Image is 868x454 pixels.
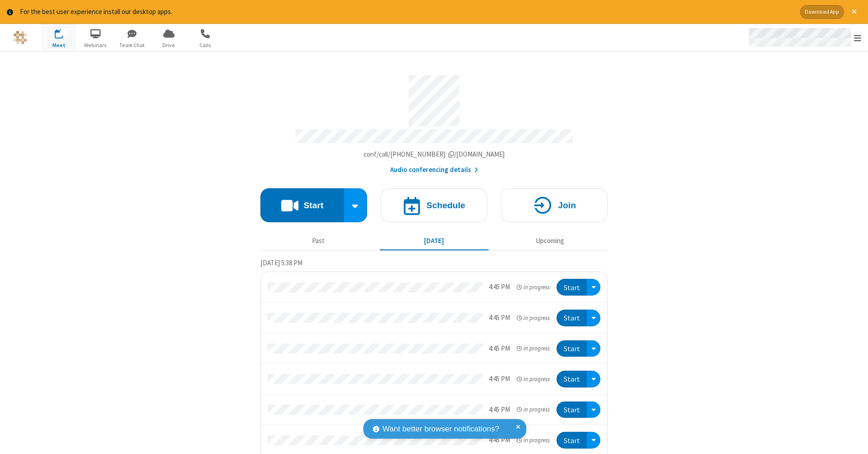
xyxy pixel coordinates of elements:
[264,233,373,250] button: Past
[382,423,499,435] span: Want better browser notifications?
[260,258,302,267] span: [DATE] 5:38 PM
[380,233,489,250] button: [DATE]
[587,371,600,387] div: Open menu
[495,233,604,250] button: Upcoming
[557,340,587,357] button: Start
[489,344,510,354] div: 4:45 PM
[14,31,27,44] img: QA Selenium DO NOT DELETE OR CHANGE
[344,188,368,222] div: Start conference options
[587,340,600,357] div: Open menu
[501,188,608,222] button: Join
[557,371,587,387] button: Start
[800,5,844,19] button: Download App
[517,314,550,322] em: in progress
[79,41,113,49] span: Webinars
[489,313,510,323] div: 4:45 PM
[303,201,323,210] h4: Start
[489,405,510,415] div: 4:45 PM
[557,310,587,326] button: Start
[558,201,576,210] h4: Join
[517,436,550,444] em: in progress
[557,401,587,418] button: Start
[363,149,505,160] button: Copy my meeting room linkCopy my meeting room link
[587,432,600,449] div: Open menu
[42,41,76,49] span: Meet
[587,310,600,326] div: Open menu
[189,41,222,49] span: Calls
[3,24,37,51] button: Logo
[426,201,465,210] h4: Schedule
[557,432,587,449] button: Start
[517,375,550,383] em: in progress
[517,344,550,353] em: in progress
[557,279,587,296] button: Start
[363,150,505,158] span: Copy my meeting room link
[489,282,510,292] div: 4:45 PM
[152,41,186,49] span: Drive
[381,188,487,222] button: Schedule
[587,401,600,418] div: Open menu
[741,24,868,51] div: Open menu
[60,29,68,36] div: 13
[390,165,478,175] button: Audio conferencing details
[847,5,861,19] button: Close alert
[260,188,344,222] button: Start
[260,68,608,175] section: Account details
[587,279,600,296] div: Open menu
[115,41,149,49] span: Team Chat
[517,283,550,292] em: in progress
[489,374,510,384] div: 4:45 PM
[517,405,550,414] em: in progress
[20,7,793,17] div: For the best user experience install our desktop apps.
